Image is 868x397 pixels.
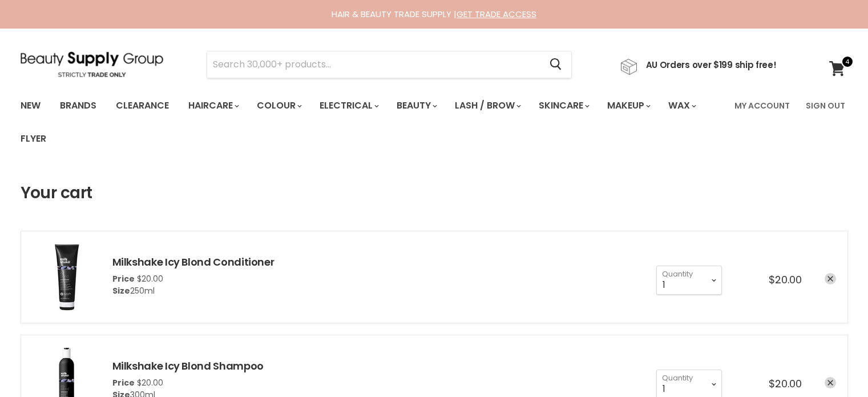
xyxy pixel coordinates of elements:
[728,94,797,118] a: My Account
[457,8,536,20] a: GET TRADE ACCESS
[799,94,852,118] a: Sign Out
[207,51,541,78] input: Search
[207,51,572,78] form: Product
[12,89,728,155] ul: Main menu
[446,94,528,118] a: Lash / Brow
[311,94,386,118] a: Electrical
[12,127,55,151] a: Flyer
[660,94,703,118] a: Wax
[51,94,105,118] a: Brands
[107,94,177,118] a: Clearance
[530,94,596,118] a: Skincare
[6,9,862,20] div: HAIR & BEAUTY TRADE SUPPLY |
[541,51,571,78] button: Search
[6,89,862,155] nav: Main
[180,94,246,118] a: Haircare
[12,94,49,118] a: New
[811,343,857,386] iframe: Gorgias live chat messenger
[388,94,444,118] a: Beauty
[599,94,657,118] a: Makeup
[248,94,309,118] a: Colour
